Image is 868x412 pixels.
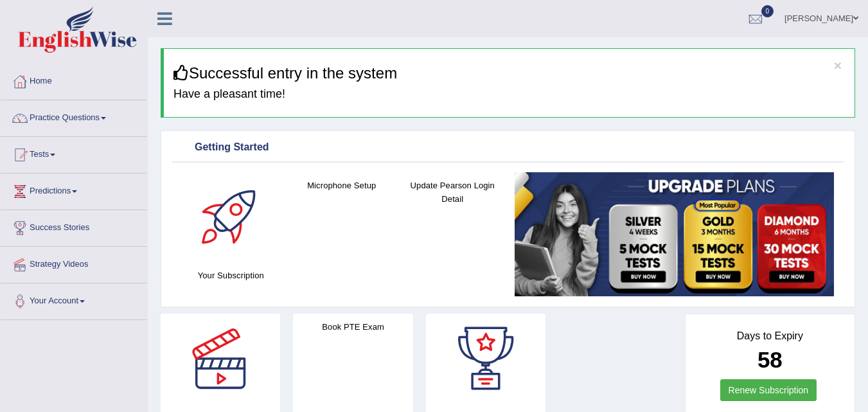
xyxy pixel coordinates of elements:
b: 58 [757,347,783,372]
h4: Update Pearson Login Detail [403,179,502,206]
a: Renew Subscription [720,379,817,401]
a: Strategy Videos [1,247,147,279]
a: Home [1,64,147,96]
a: Your Account [1,283,147,316]
h4: Have a pleasant time! [173,88,845,101]
div: Getting Started [175,138,840,157]
h4: Microphone Setup [293,179,391,192]
h4: Book PTE Exam [293,320,412,334]
span: 0 [761,5,774,17]
button: × [834,58,842,72]
h3: Successful entry in the system [173,65,845,82]
a: Success Stories [1,210,147,242]
h4: Days to Expiry [700,330,840,342]
h4: Your Subscription [182,269,280,282]
a: Predictions [1,174,147,206]
img: small5.jpg [515,172,835,296]
a: Practice Questions [1,100,147,132]
a: Tests [1,137,147,169]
